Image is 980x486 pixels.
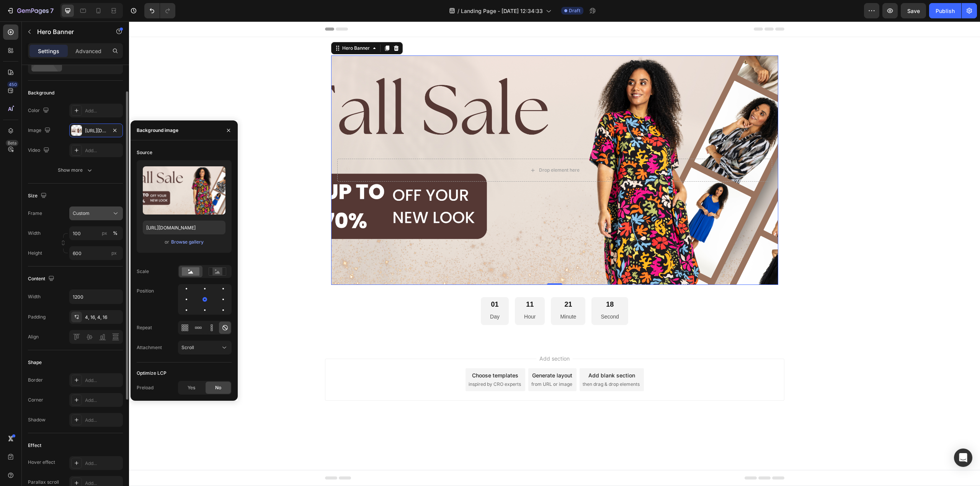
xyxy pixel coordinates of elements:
[75,47,101,55] p: Advanced
[143,221,225,234] input: https://example.com/image.jpg
[457,7,459,15] span: /
[431,279,447,288] div: 21
[28,163,123,177] button: Show more
[28,416,46,423] div: Shadow
[907,8,920,14] span: Save
[70,290,122,304] input: Auto
[28,210,42,217] label: Frame
[28,250,42,257] label: Height
[28,359,42,366] div: Shape
[28,479,59,486] div: Parallax scroll
[340,359,392,366] span: inspired by CRO experts
[472,279,490,288] div: 18
[111,229,120,238] button: px
[403,350,443,358] div: Generate layout
[85,147,121,154] div: Add...
[85,127,107,134] div: [URL][DOMAIN_NAME]
[954,449,972,467] div: Open Intercom Messenger
[111,250,117,256] span: px
[69,246,123,260] input: px
[28,442,41,449] div: Effect
[28,191,48,201] div: Size
[50,6,54,15] p: 7
[28,314,46,320] div: Padding
[7,81,18,88] div: 450
[58,166,93,174] div: Show more
[395,279,407,288] div: 11
[28,333,39,340] div: Align
[143,166,225,215] img: preview-image
[361,291,371,300] p: Day
[137,288,154,294] div: Position
[202,34,649,263] div: Background Image
[69,206,123,220] button: Custom
[113,230,118,237] div: %
[212,23,242,30] div: Hero Banner
[137,324,152,331] div: Repeat
[28,377,43,384] div: Border
[102,230,107,237] div: px
[402,359,443,366] span: from URL or image
[178,341,232,354] button: Scroll
[188,384,195,391] span: Yes
[28,293,41,300] div: Width
[28,106,51,116] div: Color
[407,333,444,341] span: Add section
[472,291,490,300] p: Second
[3,3,57,18] button: 7
[38,47,59,55] p: Settings
[28,397,43,403] div: Corner
[6,140,18,146] div: Beta
[73,210,90,217] span: Custom
[215,384,221,391] span: No
[395,291,407,300] p: Hour
[137,149,152,156] div: Source
[461,7,543,15] span: Landing Page - [DATE] 12:34:33
[459,350,506,358] div: Add blank section
[85,107,121,114] div: Add...
[137,384,154,391] div: Preload
[569,7,580,14] span: Draft
[137,127,178,134] div: Background image
[69,226,123,240] input: px%
[85,377,121,384] div: Add...
[28,274,56,284] div: Content
[137,268,149,275] div: Scale
[100,229,109,238] button: %
[85,397,121,404] div: Add...
[936,7,955,15] div: Publish
[929,3,961,18] button: Publish
[144,3,175,18] div: Undo/Redo
[454,359,511,366] span: then drag & drop elements
[28,125,52,136] div: Image
[28,89,54,96] div: Background
[361,279,371,288] div: 01
[431,291,447,300] p: Minute
[85,314,121,321] div: 4, 16, 4, 16
[28,145,51,156] div: Video
[137,344,162,351] div: Attachment
[410,146,451,152] div: Drop element here
[343,350,389,358] div: Choose templates
[85,417,121,424] div: Add...
[28,230,41,237] label: Width
[37,27,102,36] p: Hero Banner
[181,345,194,350] span: Scroll
[165,237,169,247] span: or
[901,3,926,18] button: Save
[129,21,980,486] iframe: Design area
[171,238,204,246] button: Browse gallery
[85,460,121,467] div: Add...
[28,459,55,466] div: Hover effect
[137,370,167,377] div: Optimize LCP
